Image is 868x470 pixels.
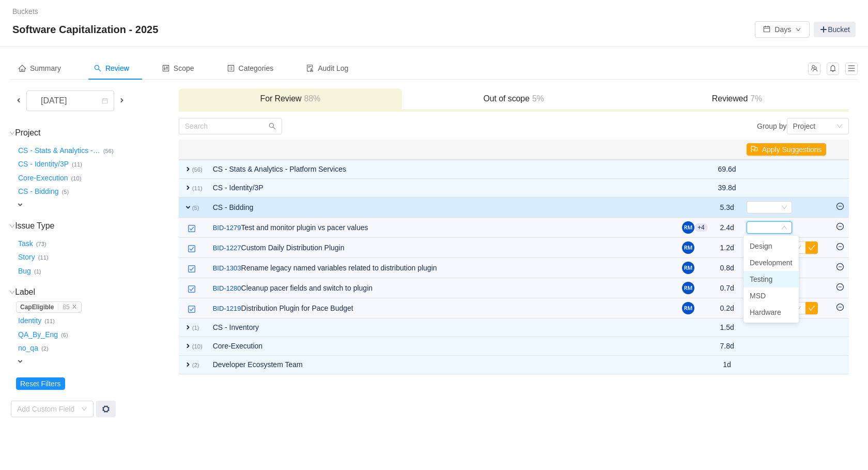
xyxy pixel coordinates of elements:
[71,175,82,181] small: (10)
[184,203,192,211] span: expand
[208,356,677,374] td: Developer Ecosystem Team
[36,241,47,247] small: (73)
[713,238,741,258] td: 1.2d
[16,249,38,266] button: Story
[184,184,192,192] span: expand
[836,203,844,210] i: icon: minus-circle
[793,118,816,134] div: Project
[227,64,274,72] span: Categories
[179,118,282,134] input: Search
[94,64,129,72] span: Review
[9,223,15,229] i: icon: down
[514,118,848,134] div: Group by
[713,278,741,298] td: 0.7d
[63,304,69,311] span: 85
[81,406,87,413] i: icon: down
[16,142,103,159] button: CS - Stats & Analytics -…
[213,243,241,253] a: BID-1227
[188,245,196,253] img: 10318
[306,65,314,72] i: icon: audit
[184,323,192,331] span: expand
[213,283,241,294] a: BID-1280
[16,357,24,366] span: expand
[836,263,844,270] i: icon: minus-circle
[184,165,192,173] span: expand
[12,21,164,38] span: Software Capitalization - 2025
[269,123,276,130] i: icon: search
[188,305,196,313] img: 10318
[62,189,69,195] small: (5)
[208,298,677,319] td: Distribution Plugin for Pace Budget
[192,166,203,173] small: (56)
[213,263,241,274] a: BID-1303
[407,94,620,104] h3: Out of scope
[208,198,677,218] td: CS - Bidding
[227,65,235,72] i: icon: profile
[94,65,101,72] i: icon: search
[836,123,843,130] i: icon: down
[192,343,203,350] small: (10)
[208,160,677,179] td: CS - Stats & Analytics - Platform Services
[836,283,844,291] i: icon: minus-circle
[184,94,397,104] h3: For Review
[682,262,694,274] img: RM
[16,184,62,200] button: CS - Bidding
[44,318,55,324] small: (11)
[20,304,54,311] strong: CapEligible
[814,22,856,37] a: Bucket
[682,282,694,294] img: RM
[713,356,741,374] td: 1d
[213,223,241,233] a: BID-1279
[72,304,77,309] i: icon: close
[682,221,694,234] img: RM
[188,265,196,273] img: 10318
[192,325,199,331] small: (1)
[208,278,677,298] td: Cleanup pacer fields and switch to plugin
[72,161,82,168] small: (11)
[61,332,68,338] small: (6)
[750,259,793,267] span: Development
[836,223,844,230] i: icon: minus-circle
[9,290,15,295] i: icon: down
[682,302,694,314] img: RM
[748,94,762,103] span: 7%
[184,360,192,369] span: expand
[836,304,844,311] i: icon: minus-circle
[16,287,178,297] h3: Label
[188,224,196,233] img: 10318
[713,218,741,238] td: 2.4d
[306,64,348,72] span: Audit Log
[805,241,818,254] button: icon: check
[713,319,741,337] td: 1.5d
[9,130,15,136] i: icon: down
[38,254,49,261] small: (11)
[184,342,192,350] span: expand
[34,268,41,275] small: (1)
[750,308,781,316] span: Hardware
[208,258,677,278] td: Rename legacy named variables related to distribution plugin
[16,340,41,357] button: no_qa
[213,304,241,314] a: BID-1219
[16,170,71,186] button: Core-Execution
[750,275,772,283] span: Testing
[827,63,839,75] button: icon: bell
[192,205,199,211] small: (5)
[16,156,72,173] button: CS - Identity/3P
[12,7,38,16] a: Buckets
[16,235,36,252] button: Task
[747,143,826,156] button: icon: flagApply Suggestions
[713,160,741,179] td: 69.6d
[781,204,787,211] i: icon: down
[16,377,65,390] button: Reset Filters
[33,91,77,111] div: [DATE]
[162,64,194,72] span: Scope
[805,302,818,314] button: icon: check
[16,313,44,329] button: Identity
[208,319,677,337] td: CS - Inventory
[713,258,741,278] td: 0.8d
[208,218,677,238] td: Test and monitor plugin vs pacer values
[755,21,810,38] button: icon: calendarDaysicon: down
[713,337,741,356] td: 7.8d
[694,223,708,232] aui-badge: +4
[750,242,772,250] span: Design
